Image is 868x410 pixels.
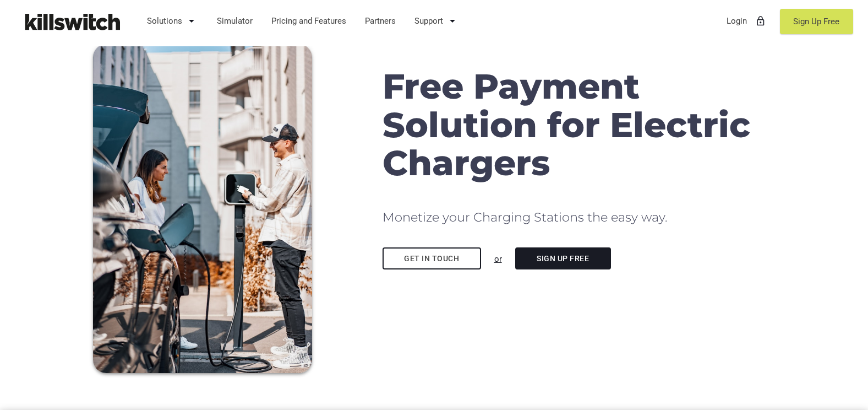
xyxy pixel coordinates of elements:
h1: Free Payment Solution for Electric Chargers [383,67,775,182]
a: Solutions [142,7,204,35]
img: Killswitch [17,8,127,35]
a: Partners [360,7,401,35]
img: Couple charging EV with mobile payments [93,44,312,373]
h2: Monetize your Charging Stations the easy way. [383,209,775,225]
u: or [494,254,502,264]
i: arrow_drop_down [446,8,459,34]
a: Simulator [212,7,258,35]
a: Support [410,7,465,35]
a: Sign Up Free [515,247,611,269]
a: Get in touch [383,247,481,269]
a: Loginlock_outline [722,7,772,35]
a: Sign Up Free [780,9,853,34]
a: Pricing and Features [266,7,352,35]
i: lock_outline [755,8,766,34]
i: arrow_drop_down [185,8,198,34]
